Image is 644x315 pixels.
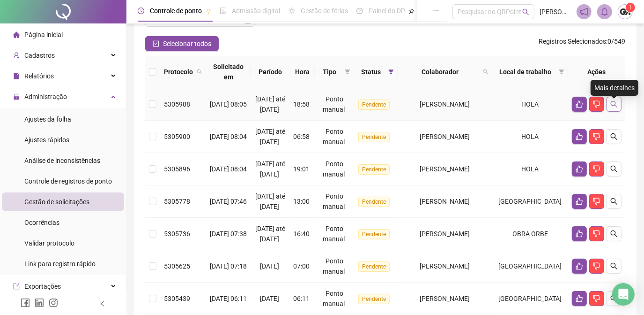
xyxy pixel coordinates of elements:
span: notification [580,8,588,16]
span: Pendente [358,197,390,207]
span: 5305736 [164,230,190,238]
span: Pendente [358,261,390,272]
span: Link para registro rápido [24,260,96,268]
span: Protocolo [164,67,193,77]
span: to [192,17,200,25]
span: search [481,65,490,79]
span: Controle de ponto [150,7,202,15]
span: left [99,300,106,307]
span: [DATE] 08:04 [210,165,247,173]
span: search [610,262,618,270]
span: search [610,230,618,238]
span: 18:58 [293,100,310,108]
div: Open Intercom Messenger [612,283,635,306]
span: filter [557,65,566,79]
span: Gestão de férias [301,7,348,15]
span: Exportações [24,283,61,290]
span: Ocorrências [24,219,59,226]
span: like [576,133,583,140]
span: Controle de registros de ponto [24,177,112,185]
span: 06:58 [293,133,310,140]
sup: Atualize o seu contato no menu Meus Dados [626,3,635,12]
span: Ajustes rápidos [24,136,69,144]
span: 5305896 [164,165,190,173]
span: [PERSON_NAME] [420,100,470,108]
span: Registros Selecionados [539,38,606,45]
span: filter [345,69,350,75]
span: clock-circle [138,8,144,14]
span: search [610,100,618,108]
span: file [13,73,20,79]
span: [DATE] até [DATE] [255,192,285,210]
span: 19:01 [293,165,310,173]
span: like [576,100,583,108]
span: [DATE] até [DATE] [255,160,285,178]
span: Ponto manual [323,192,345,210]
span: 16:40 [293,230,310,238]
span: [DATE] 08:05 [210,100,247,108]
span: facebook [21,298,30,307]
span: like [576,165,583,173]
span: like [576,230,583,238]
span: filter [386,65,396,79]
span: lock [13,93,20,100]
span: Ponto manual [323,257,345,275]
span: search [483,69,489,75]
span: [DATE] até [DATE] [255,128,285,146]
span: [DATE] até [DATE] [255,225,285,243]
span: dislike [593,262,600,270]
td: OBRA ORBE [492,218,568,250]
span: search [610,198,618,205]
span: like [576,295,583,302]
span: Pendente [358,294,390,304]
span: 5305908 [164,100,190,108]
span: Ponto manual [323,95,345,113]
span: instagram [49,298,58,307]
span: [PERSON_NAME] [420,133,470,140]
span: Selecionar todos [163,38,211,49]
span: filter [343,65,352,79]
span: [DATE] 07:46 [210,198,247,205]
span: 07:00 [293,262,310,270]
span: Admissão digital [232,7,280,15]
th: Solicitado em [206,56,251,88]
span: 5305625 [164,262,190,270]
span: Pendente [358,100,390,110]
span: dislike [593,230,600,238]
img: 67549 [618,5,632,19]
span: search [610,295,618,302]
span: search [610,133,618,140]
span: [DATE] 07:38 [210,230,247,238]
span: Ponto manual [323,160,345,178]
span: ellipsis [433,8,439,14]
span: Painel do DP [369,7,405,15]
td: HOLA [492,153,568,185]
span: pushpin [206,8,211,14]
span: pushpin [409,8,415,14]
span: search [610,165,618,173]
td: [GEOGRAPHIC_DATA] [492,250,568,283]
span: dislike [593,133,600,140]
span: Ponto manual [323,290,345,307]
span: user-add [13,52,20,59]
span: Página inicial [24,31,63,38]
span: Validar protocolo [24,239,74,247]
span: Ajustes da folha [24,115,71,123]
span: like [576,198,583,205]
span: Administração [24,93,67,100]
span: dislike [593,295,600,302]
div: Ações [572,67,622,77]
span: 1 [629,4,632,11]
td: HOLA [492,121,568,153]
span: Ponto manual [323,225,345,243]
span: 5305778 [164,198,190,205]
span: search [522,8,529,15]
span: [PERSON_NAME] [420,230,470,238]
span: export [13,283,20,290]
span: [DATE] até [DATE] [255,95,285,113]
span: [DATE] 08:04 [210,133,247,140]
td: [GEOGRAPHIC_DATA] [492,283,568,315]
span: [PERSON_NAME] [420,198,470,205]
span: dislike [593,198,600,205]
span: search [195,65,204,79]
